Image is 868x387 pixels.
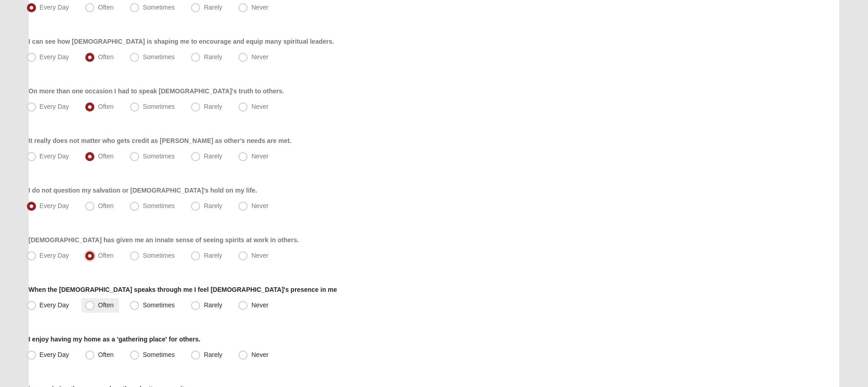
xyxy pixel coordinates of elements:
[74,376,134,384] span: ViewState Size: 19 KB
[9,377,65,383] a: Page Load Time: 0.36s
[143,153,175,160] span: Sometimes
[251,202,268,209] span: Never
[251,4,268,11] span: Never
[98,153,114,160] span: Often
[204,53,222,61] span: Rarely
[204,301,222,309] span: Rarely
[40,301,69,309] span: Every Day
[29,285,337,294] label: When the [DEMOGRAPHIC_DATA] speaks through me I feel [DEMOGRAPHIC_DATA]'s presence in me
[204,252,222,259] span: Rarely
[40,4,69,11] span: Every Day
[251,103,268,110] span: Never
[29,335,201,344] label: I enjoy having my home as a 'gathering place' for others.
[40,202,69,209] span: Every Day
[98,301,114,309] span: Often
[29,37,334,46] label: I can see how [DEMOGRAPHIC_DATA] is shaping me to encourage and equip many spiritual leaders.
[98,4,114,11] span: Often
[143,53,175,61] span: Sometimes
[846,371,862,384] a: Page Properties (Alt+P)
[201,375,207,384] a: Web cache enabled
[40,252,69,259] span: Every Day
[251,153,268,160] span: Never
[98,351,114,358] span: Often
[251,252,268,259] span: Never
[98,53,114,61] span: Often
[29,87,284,96] label: On more than one occasion I had to speak [DEMOGRAPHIC_DATA]'s truth to others.
[40,351,69,358] span: Every Day
[98,103,114,110] span: Often
[204,4,222,11] span: Rarely
[204,351,222,358] span: Rarely
[40,103,69,110] span: Every Day
[143,103,175,110] span: Sometimes
[204,202,222,209] span: Rarely
[143,301,175,309] span: Sometimes
[98,202,114,209] span: Often
[143,4,175,11] span: Sometimes
[98,252,114,259] span: Often
[29,235,299,244] label: [DEMOGRAPHIC_DATA] has given me an innate sense of seeing spirits at work in others.
[143,351,175,358] span: Sometimes
[141,376,195,384] span: HTML Size: 119 KB
[143,202,175,209] span: Sometimes
[204,103,222,110] span: Rarely
[143,252,175,259] span: Sometimes
[40,53,69,61] span: Every Day
[29,186,257,195] label: I do not question my salvation or [DEMOGRAPHIC_DATA]'s hold on my life.
[204,153,222,160] span: Rarely
[251,301,268,309] span: Never
[29,136,292,145] label: It really does not matter who gets credit as [PERSON_NAME] as other's needs are met.
[251,53,268,61] span: Never
[251,351,268,358] span: Never
[40,153,69,160] span: Every Day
